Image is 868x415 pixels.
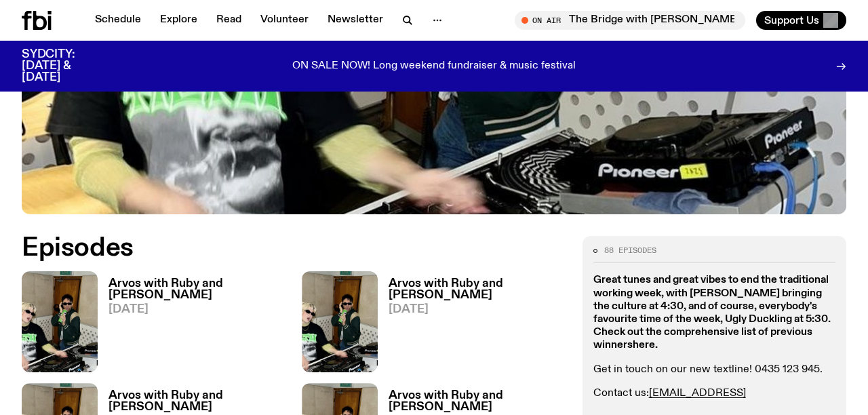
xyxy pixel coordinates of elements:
span: [DATE] [108,304,285,315]
a: Newsletter [319,11,391,30]
a: Explore [152,11,205,30]
button: Support Us [756,11,846,30]
strong: . [655,340,658,351]
a: Schedule [87,11,149,30]
h2: Episodes [22,236,566,260]
a: [EMAIL_ADDRESS][DOMAIN_NAME] [593,388,746,412]
a: Arvos with Ruby and [PERSON_NAME][DATE] [98,278,285,372]
button: On AirThe Bridge with [PERSON_NAME] [515,11,745,30]
img: Ruby wears a Collarbones t shirt and pretends to play the DJ decks, Al sings into a pringles can.... [302,271,378,372]
p: Get in touch on our new textline! 0435 123 945. [593,363,835,376]
a: Volunteer [252,11,317,30]
h3: Arvos with Ruby and [PERSON_NAME] [108,278,285,301]
h3: Arvos with Ruby and [PERSON_NAME] [389,390,566,413]
span: Support Us [764,14,819,26]
a: Arvos with Ruby and [PERSON_NAME][DATE] [378,278,566,372]
strong: Great tunes and great vibes to end the traditional working week, with [PERSON_NAME] bringing the ... [593,275,831,351]
a: Read [208,11,250,30]
img: Ruby wears a Collarbones t shirt and pretends to play the DJ decks, Al sings into a pringles can.... [22,271,98,372]
p: ON SALE NOW! Long weekend fundraiser & music festival [292,60,576,73]
h3: Arvos with Ruby and [PERSON_NAME] [108,390,285,413]
h3: Arvos with Ruby and [PERSON_NAME] [389,278,566,301]
a: here [633,340,655,351]
span: 88 episodes [604,247,656,254]
h3: SYDCITY: [DATE] & [DATE] [22,49,108,83]
span: [DATE] [389,304,566,315]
